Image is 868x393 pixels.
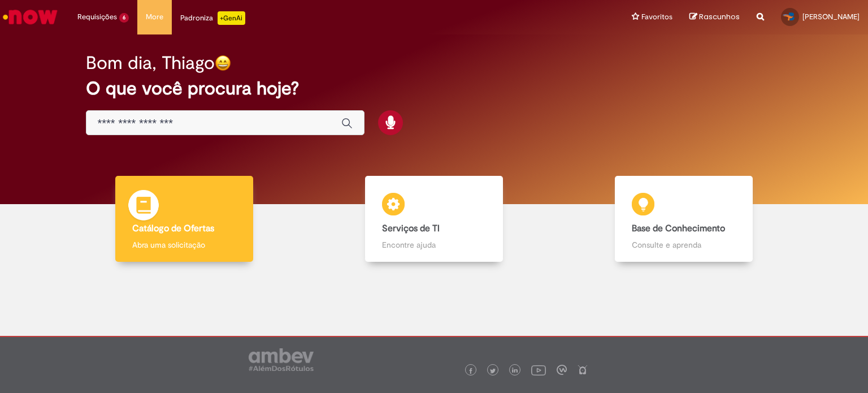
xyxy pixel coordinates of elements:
img: logo_footer_ambev_rotulo_gray.png [249,348,314,371]
span: Rascunhos [699,11,740,22]
span: More [146,11,163,23]
img: logo_footer_twitter.png [490,368,496,374]
div: Padroniza [180,11,245,25]
span: 6 [119,13,129,23]
h2: O que você procura hoje? [86,79,783,98]
p: +GenAi [218,11,245,25]
b: Catálogo de Ofertas [132,223,214,234]
img: logo_footer_youtube.png [531,362,546,377]
span: [PERSON_NAME] [802,12,860,21]
img: logo_footer_linkedin.png [512,368,518,374]
p: Abra uma solicitação [132,239,236,251]
b: Base de Conhecimento [632,223,725,234]
img: logo_footer_workplace.png [557,365,567,375]
a: Catálogo de Ofertas Abra uma solicitação [59,176,309,262]
img: logo_footer_facebook.png [468,368,474,374]
a: Serviços de TI Encontre ajuda [309,176,559,262]
img: logo_footer_naosei.png [578,365,588,375]
img: ServiceNow [1,6,59,28]
a: Base de Conhecimento Consulte e aprenda [559,176,809,262]
span: Favoritos [641,11,672,23]
b: Serviços de TI [382,223,440,234]
p: Encontre ajuda [382,239,485,251]
img: happy-face.png [215,55,231,71]
h2: Bom dia, Thiago [86,53,215,73]
p: Consulte e aprenda [632,239,735,251]
a: Rascunhos [689,12,740,23]
span: Requisições [77,11,117,23]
